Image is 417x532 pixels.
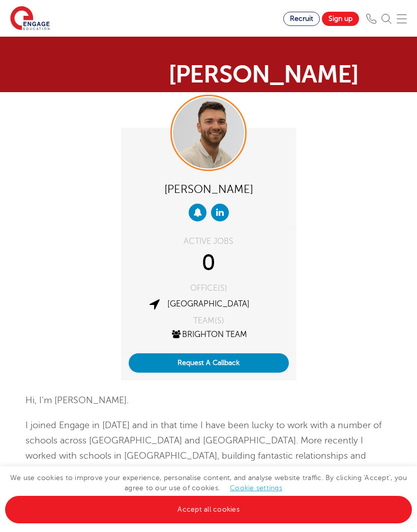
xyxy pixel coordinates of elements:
[322,12,359,26] a: Sign up
[10,6,50,32] img: Engage Education
[230,484,282,492] a: Cookie settings
[129,317,289,325] div: TEAM(S)
[168,62,392,87] h1: [PERSON_NAME]
[25,395,129,405] span: Hi, I’m [PERSON_NAME].
[129,179,289,199] div: [PERSON_NAME]
[129,250,289,276] div: 0
[381,14,392,24] img: Search
[5,474,412,513] span: We use cookies to improve your experience, personalise content, and analyse website traffic. By c...
[170,330,247,339] a: Brighton Team
[129,353,289,373] button: Request A Callback
[129,237,289,245] div: ACTIVE JOBS
[290,15,313,22] span: Recruit
[397,14,407,24] img: Mobile Menu
[366,14,376,24] img: Phone
[129,284,289,292] div: OFFICE(S)
[283,12,320,26] a: Recruit
[5,496,412,523] a: Accept all cookies
[167,299,250,309] a: [GEOGRAPHIC_DATA]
